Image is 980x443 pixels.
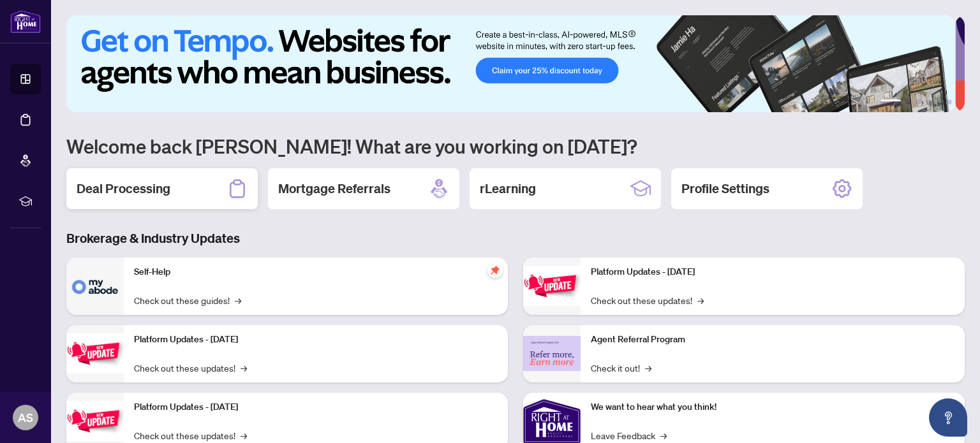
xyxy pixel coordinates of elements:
img: Platform Updates - June 23, 2025 [523,266,581,306]
img: logo [10,10,41,33]
button: 6 [947,99,952,105]
span: → [660,428,667,442]
span: → [235,293,241,307]
h2: Profile Settings [681,180,769,198]
h1: Welcome back [PERSON_NAME]! What are you working on [DATE]? [66,134,965,158]
button: 1 [880,99,901,105]
a: Check out these updates!→ [591,293,704,307]
h2: rLearning [480,180,536,198]
img: Self-Help [66,258,124,315]
button: 5 [937,99,942,105]
p: Platform Updates - [DATE] [134,400,498,414]
img: Agent Referral Program [523,336,581,371]
h3: Brokerage & Industry Updates [66,229,965,247]
img: Slide 0 [66,15,955,112]
span: → [697,293,704,307]
button: 2 [906,99,911,105]
span: → [241,428,247,442]
p: We want to hear what you think! [591,400,954,414]
button: 4 [926,99,932,105]
button: Open asap [929,398,967,437]
a: Check out these guides!→ [134,293,241,307]
span: pushpin [487,263,503,278]
p: Platform Updates - [DATE] [591,265,954,279]
img: Platform Updates - July 21, 2025 [66,401,124,441]
img: Platform Updates - September 16, 2025 [66,333,124,374]
p: Self-Help [134,265,498,279]
a: Leave Feedback→ [591,428,667,442]
p: Agent Referral Program [591,333,954,347]
p: Platform Updates - [DATE] [134,333,498,347]
span: → [241,361,247,375]
span: AS [18,409,33,426]
a: Check out these updates!→ [134,361,247,375]
a: Check it out!→ [591,361,651,375]
h2: Deal Processing [77,180,170,198]
span: → [645,361,651,375]
h2: Mortgage Referrals [278,180,390,198]
button: 3 [916,99,921,105]
a: Check out these updates!→ [134,428,247,442]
